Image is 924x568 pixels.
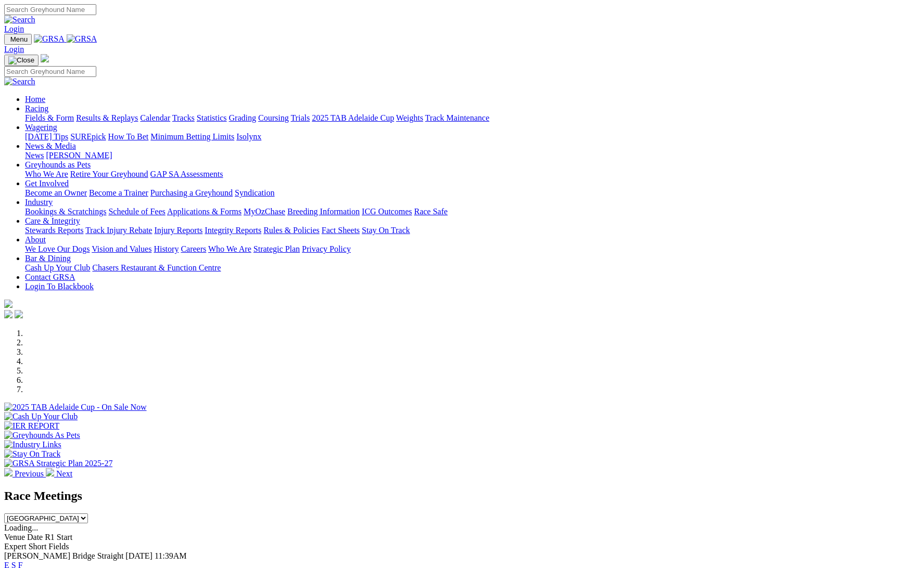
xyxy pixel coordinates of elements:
span: Venue [4,533,25,541]
div: Greyhounds as Pets [25,170,920,179]
a: Racing [25,104,48,113]
a: Fields & Form [25,113,74,122]
a: ICG Outcomes [362,207,412,216]
a: News [25,151,44,160]
a: Vision and Values [92,244,151,253]
img: Stay On Track [4,449,60,459]
div: Care & Integrity [25,226,920,235]
a: History [154,244,179,253]
img: facebook.svg [4,310,12,318]
a: GAP SA Assessments [150,170,223,178]
div: Get Involved [25,188,920,198]
a: Login [4,45,24,54]
a: 2025 TAB Adelaide Cup [312,113,394,122]
a: Greyhounds as Pets [25,160,91,169]
a: Who We Are [208,244,251,253]
a: Integrity Reports [205,226,261,235]
a: Who We Are [25,170,68,178]
span: [DATE] [125,551,153,560]
a: Minimum Betting Limits [150,132,234,141]
a: Breeding Information [287,207,360,216]
a: Care & Integrity [25,216,80,225]
a: Stay On Track [362,226,410,235]
span: [PERSON_NAME] Bridge Straight [4,551,123,560]
span: Menu [10,35,28,43]
div: News & Media [25,151,920,160]
img: Search [4,77,35,86]
a: Syndication [235,188,274,197]
img: GRSA Strategic Plan 2025-27 [4,459,112,468]
a: Chasers Restaurant & Function Centre [92,263,221,272]
a: [DATE] Tips [25,132,68,141]
a: Grading [229,113,256,122]
div: About [25,244,920,254]
div: Industry [25,207,920,216]
a: MyOzChase [244,207,285,216]
a: Become a Trainer [89,188,148,197]
a: Coursing [258,113,289,122]
a: Strategic Plan [254,244,300,253]
a: Contact GRSA [25,273,75,281]
span: Expert [4,542,27,551]
img: logo-grsa-white.png [41,54,49,62]
div: Racing [25,113,920,123]
img: twitter.svg [15,310,23,318]
a: Tracks [172,113,195,122]
span: Next [56,469,72,478]
div: Wagering [25,132,920,141]
a: Home [25,95,45,104]
img: Close [8,56,34,64]
span: Fields [48,542,69,551]
span: Date [27,533,43,541]
a: We Love Our Dogs [25,244,90,253]
img: Search [4,15,35,24]
a: Login To Blackbook [25,282,94,291]
button: Toggle navigation [4,34,32,45]
a: Race Safe [414,207,447,216]
a: Previous [4,469,46,478]
a: Calendar [140,113,170,122]
a: Fact Sheets [322,226,360,235]
a: Weights [396,113,423,122]
span: Short [29,542,47,551]
a: About [25,235,46,244]
a: Track Injury Rebate [85,226,152,235]
a: Privacy Policy [302,244,351,253]
div: Bar & Dining [25,263,920,273]
img: Industry Links [4,440,61,449]
span: R1 Start [45,533,72,541]
a: Statistics [197,113,227,122]
a: Trials [290,113,310,122]
img: chevron-right-pager-white.svg [46,468,54,476]
a: Bookings & Scratchings [25,207,106,216]
span: Loading... [4,523,38,532]
a: Get Involved [25,179,69,188]
a: Careers [181,244,206,253]
h2: Race Meetings [4,489,920,503]
a: Retire Your Greyhound [70,170,148,178]
img: Cash Up Your Club [4,412,78,421]
button: Toggle navigation [4,55,39,66]
a: Schedule of Fees [108,207,165,216]
a: Login [4,24,24,33]
a: Rules & Policies [263,226,320,235]
a: Applications & Forms [167,207,242,216]
a: Wagering [25,123,57,132]
a: [PERSON_NAME] [46,151,112,160]
img: Greyhounds As Pets [4,431,80,440]
a: Cash Up Your Club [25,263,90,272]
a: Purchasing a Greyhound [150,188,233,197]
a: SUREpick [70,132,106,141]
img: logo-grsa-white.png [4,300,12,308]
a: Isolynx [236,132,261,141]
a: Injury Reports [154,226,202,235]
a: Industry [25,198,53,206]
span: 11:39AM [155,551,187,560]
a: Stewards Reports [25,226,83,235]
img: GRSA [67,34,97,44]
span: Previous [15,469,44,478]
img: 2025 TAB Adelaide Cup - On Sale Now [4,403,147,412]
img: IER REPORT [4,421,59,431]
input: Search [4,4,96,15]
a: Become an Owner [25,188,87,197]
